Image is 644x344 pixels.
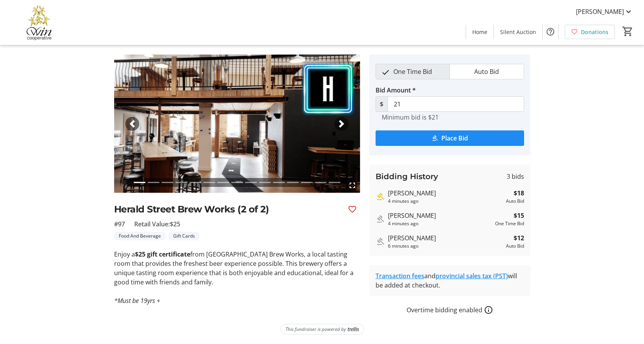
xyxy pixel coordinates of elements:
[114,202,342,216] h2: Herald Street Brew Works (2 of 2)
[388,198,503,205] div: 4 minutes ago
[135,250,190,258] strong: $25 gift certificate
[514,233,524,243] strong: $12
[376,130,524,146] button: Place Bid
[494,25,542,39] a: Silent Auction
[514,188,524,198] strong: $18
[495,220,524,227] div: One Time Bid
[376,86,416,95] label: Bid Amount *
[514,211,524,220] strong: $15
[506,243,524,250] div: Auto Bid
[388,211,492,220] div: [PERSON_NAME]
[484,305,493,315] a: How overtime bidding works for silent auctions
[369,305,530,315] div: Overtime bidding enabled
[506,198,524,205] div: Auto Bid
[576,7,624,16] span: [PERSON_NAME]
[565,25,615,39] a: Donations
[570,5,639,18] button: [PERSON_NAME]
[376,96,388,112] span: $
[5,3,73,42] img: Victoria Women In Need Community Cooperative's Logo
[376,171,438,182] h3: Bidding History
[376,192,385,201] mat-icon: Highest bid
[285,326,346,333] span: This fundraiser is powered by
[376,214,385,224] mat-icon: Outbid
[348,181,357,190] mat-icon: fullscreen
[389,64,437,79] span: One Time Bid
[441,133,468,143] span: Place Bid
[466,25,494,39] a: Home
[345,202,360,217] button: Favourite
[388,188,503,198] div: [PERSON_NAME]
[134,219,180,229] span: Retail Value: $25
[114,55,360,193] img: Image
[436,272,508,280] a: provincial sales tax (PST)
[114,296,160,305] em: *Must be 19yrs +
[621,24,635,38] button: Cart
[348,327,359,332] img: Trellis Logo
[114,219,125,229] span: #97
[500,28,536,36] span: Silent Auction
[470,64,504,79] span: Auto Bid
[388,220,492,227] div: 4 minutes ago
[376,237,385,246] mat-icon: Outbid
[114,232,166,240] tr-label-badge: Food And Beverage
[376,272,424,280] a: Transaction fees
[543,24,558,39] button: Help
[388,243,503,250] div: 6 minutes ago
[376,271,524,290] div: and will be added at checkout.
[114,250,360,287] p: Enjoy a from [GEOGRAPHIC_DATA] Brew Works, a local tasting room that provides the freshest beer e...
[169,232,200,240] tr-label-badge: Gift Cards
[472,28,487,36] span: Home
[382,113,439,121] tr-hint: Minimum bid is $21
[507,172,524,181] span: 3 bids
[581,28,608,36] span: Donations
[388,233,503,243] div: [PERSON_NAME]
